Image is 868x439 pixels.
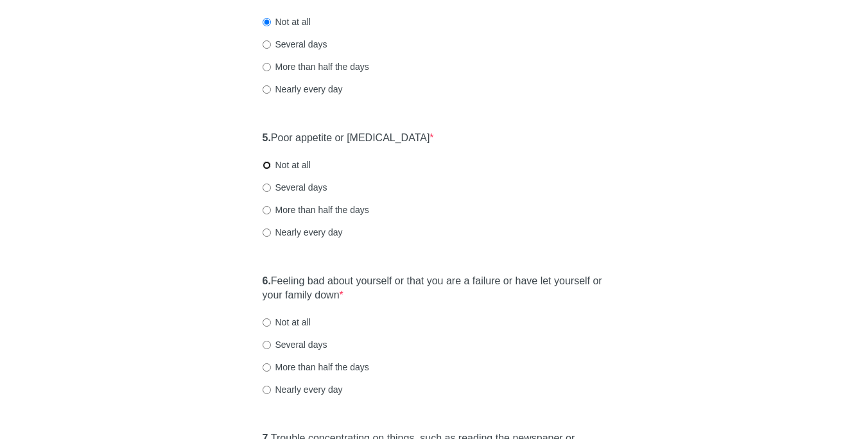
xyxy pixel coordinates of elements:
input: More than half the days [263,63,271,71]
label: Not at all [263,316,311,329]
label: More than half the days [263,203,369,216]
label: Feeling bad about yourself or that you are a failure or have let yourself or your family down [263,274,606,304]
label: More than half the days [263,361,369,374]
strong: 5. [263,132,271,143]
input: More than half the days [263,363,271,372]
label: More than half the days [263,60,369,73]
input: More than half the days [263,206,271,214]
label: Several days [263,338,327,351]
input: Nearly every day [263,228,271,237]
input: Not at all [263,18,271,26]
label: Nearly every day [263,383,343,396]
input: Not at all [263,161,271,169]
input: Several days [263,341,271,349]
input: Several days [263,40,271,49]
label: Poor appetite or [MEDICAL_DATA] [263,131,434,146]
label: Nearly every day [263,83,343,96]
label: Several days [263,38,327,51]
label: Nearly every day [263,226,343,239]
strong: 6. [263,275,271,286]
input: Nearly every day [263,386,271,394]
label: Not at all [263,15,311,28]
input: Nearly every day [263,85,271,94]
input: Not at all [263,318,271,327]
input: Several days [263,184,271,192]
label: Not at all [263,159,311,171]
label: Several days [263,181,327,194]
